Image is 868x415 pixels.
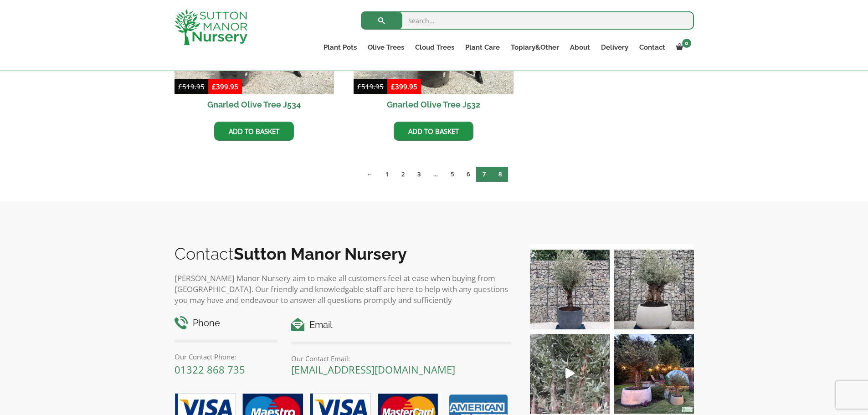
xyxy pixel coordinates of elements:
[530,334,610,414] img: New arrivals Monday morning of beautiful olive trees 🤩🤩 The weather is beautiful this summer, gre...
[410,41,460,54] a: Cloud Trees
[178,82,182,91] span: £
[212,82,238,91] bdi: 399.95
[357,82,384,91] bdi: 519.95
[476,167,492,182] a: Page 7
[444,167,460,182] a: Page 5
[391,82,417,91] bdi: 399.95
[505,41,565,54] a: Topiary&Other
[318,41,362,54] a: Plant Pots
[361,11,694,30] input: Search...
[492,167,508,182] span: Page 8
[234,244,407,263] b: Sutton Manor Nursery
[565,368,575,379] svg: Play
[291,353,511,364] p: Our Contact Email:
[214,122,294,141] a: Add to basket: “Gnarled Olive Tree J534”
[357,82,361,91] span: £
[427,167,444,182] span: …
[614,334,694,414] img: “The poetry of nature is never dead” 🪴🫒 A stunning beautiful customer photo has been sent into us...
[212,82,216,91] span: £
[671,41,694,54] a: 0
[460,167,476,182] a: Page 6
[530,334,610,414] a: Play
[379,167,395,182] a: Page 1
[565,41,596,54] a: About
[291,318,511,332] h4: Email
[391,82,395,91] span: £
[175,244,512,263] h2: Contact
[360,167,379,182] a: ←
[614,250,694,329] img: Check out this beauty we potted at our nursery today ❤️‍🔥 A huge, ancient gnarled Olive tree plan...
[178,82,205,91] bdi: 519.95
[291,363,455,376] a: [EMAIL_ADDRESS][DOMAIN_NAME]
[362,41,410,54] a: Olive Trees
[175,273,512,306] p: [PERSON_NAME] Manor Nursery aim to make all customers feel at ease when buying from [GEOGRAPHIC_D...
[175,166,694,185] nav: Product Pagination
[634,41,671,54] a: Contact
[411,167,427,182] a: Page 3
[530,250,610,329] img: A beautiful multi-stem Spanish Olive tree potted in our luxurious fibre clay pots 😍😍
[682,39,691,48] span: 0
[394,122,473,141] a: Add to basket: “Gnarled Olive Tree J532”
[175,94,334,115] h2: Gnarled Olive Tree J534
[395,167,411,182] a: Page 2
[175,316,278,330] h4: Phone
[175,363,245,376] a: 01322 868 735
[460,41,505,54] a: Plant Care
[175,9,247,45] img: logo
[175,351,278,362] p: Our Contact Phone:
[354,94,514,115] h2: Gnarled Olive Tree J532
[596,41,634,54] a: Delivery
